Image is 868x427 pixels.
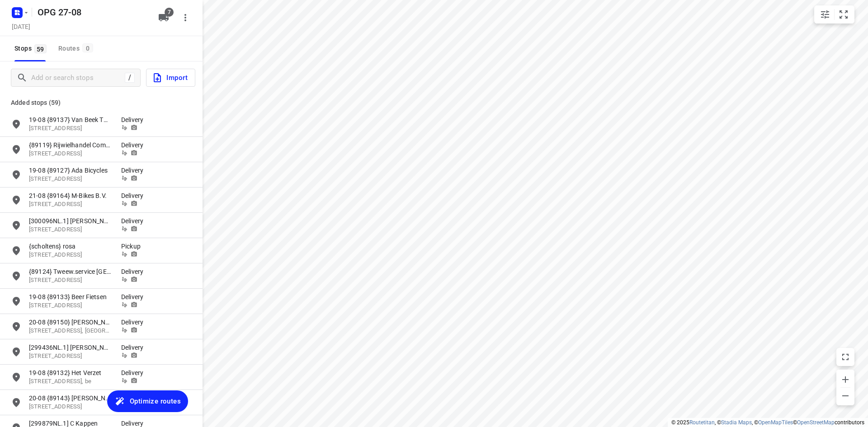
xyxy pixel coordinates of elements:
[82,43,93,52] span: 0
[58,43,96,54] div: Routes
[14,43,49,54] span: Stops
[155,9,173,27] button: 7
[121,292,148,301] p: Delivery
[29,175,112,183] p: Weteringschans 195, 1017XE, Amsterdam, NL
[29,216,112,225] p: [300096NL.1] Ron van Waterschoot
[121,216,148,225] p: Delivery
[31,71,125,85] input: Add or search stops
[34,44,47,53] span: 59
[29,276,112,285] p: Roostenlaan 59, 5644GB, Eindhoven, NL
[816,5,834,23] button: Map settings
[29,394,112,403] p: 20-08 {89143} Rijwielhandel Comman
[121,267,148,276] p: Delivery
[29,403,112,411] p: Elandsgracht 110, 1016VA, Amsterdam, NL
[121,368,148,377] p: Delivery
[29,368,112,377] p: 19-08 {89132} Het Verzet
[107,390,188,412] button: Optimize routes
[29,191,112,200] p: 21-08 {89164} M-Bikes B.V.
[29,377,112,386] p: Nieuwstraat 41, 9800, Deinze(astene), be
[29,115,112,124] p: 19-08 {89137} Van Beek Tweewielers B.V.
[121,191,148,200] p: Delivery
[797,419,835,426] a: OpenStreetMap
[721,419,752,426] a: Stadia Maps
[29,352,112,361] p: Julianastraat 65, 4566AD, Heikant, NL
[29,124,112,133] p: Herenstraat 73, 1211CA, Hilversum, NL
[121,166,148,175] p: Delivery
[121,343,148,352] p: Delivery
[125,73,135,83] div: /
[34,5,151,19] h5: Rename
[152,72,188,84] span: Import
[814,5,854,23] div: small contained button group
[121,242,148,251] p: Pickup
[29,343,112,352] p: [299436NL.1] [PERSON_NAME]
[29,200,112,209] p: Prinsesseweg 216, 9717BH, Groningen, NL
[671,419,864,426] li: © 2025 , © , © © contributors
[29,150,112,158] p: Elandsgracht 110, 1016VA, Amsterdam, NL
[29,292,112,301] p: 19-08 {89133} Beer Fietsen
[141,69,195,87] a: Import
[689,419,715,426] a: Routetitan
[29,242,112,251] p: {scholtens} rosa
[121,115,148,124] p: Delivery
[29,225,112,234] p: Steenstraat 37, 4561AR, Hulst, NL
[130,395,181,407] span: Optimize routes
[29,251,112,259] p: Molenstraat 61, 5421KE, Gemert, NL
[29,327,112,335] p: Groenestraat 175, 6531HE, Nijmegen, nl
[29,166,112,175] p: 19-08 {89127} Ada Bicycles
[146,69,195,87] button: Import
[29,267,112,276] p: {89124} Tweew.service Wieringa
[835,5,853,23] button: Fit zoom
[29,301,112,310] p: Weimarstraat 31, 2562GP, Den Haag, NL
[29,141,112,150] p: {89119} Rijwielhandel Comman
[165,8,174,17] span: 7
[121,141,148,150] p: Delivery
[29,318,112,327] p: 20-08 {89150} Bart van Megen Tweewielers
[8,21,34,32] h5: Project date
[121,318,148,327] p: Delivery
[176,9,194,27] button: More
[758,419,793,426] a: OpenMapTiles
[11,97,192,108] p: Added stops (59)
